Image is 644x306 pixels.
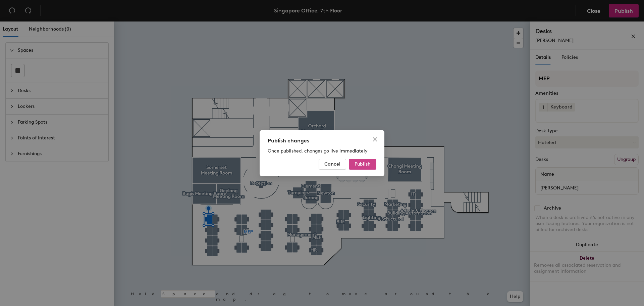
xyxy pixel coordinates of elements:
span: Close [370,137,380,142]
span: close [372,137,378,142]
span: Once published, changes go live immediately [268,148,368,154]
span: Cancel [324,161,340,167]
button: Cancel [319,159,346,170]
button: Publish [349,159,376,170]
span: Publish [355,161,371,167]
button: Close [370,134,380,145]
div: Publish changes [268,137,376,145]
